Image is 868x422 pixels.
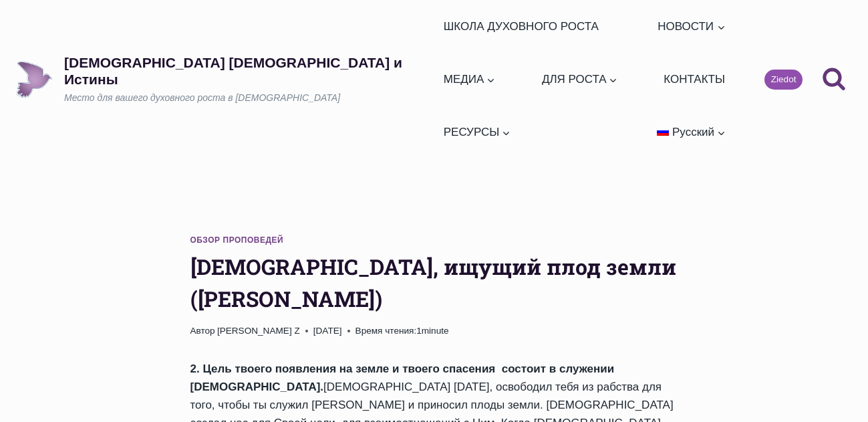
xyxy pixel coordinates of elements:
span: minute [422,326,449,336]
button: Показать форму поиска [816,62,852,98]
span: ДЛЯ РОСТА [541,70,617,88]
h1: [DEMOGRAPHIC_DATA], ищущий плод земли ([PERSON_NAME]) [190,251,678,315]
p: [DEMOGRAPHIC_DATA] [DEMOGRAPHIC_DATA] и Истины [64,54,438,88]
time: [DATE] [313,324,342,338]
a: КОНТАКТЫ [658,53,731,106]
a: [DEMOGRAPHIC_DATA] [DEMOGRAPHIC_DATA] и ИстиныМесто для вашего духовного роста в [DEMOGRAPHIC_DATA] [16,54,438,105]
a: МЕДИА [438,53,501,106]
a: РЕСУРСЫ [438,106,517,159]
a: Обзор проповедей [190,235,284,245]
p: Место для вашего духовного роста в [DEMOGRAPHIC_DATA] [64,92,438,105]
a: ДЛЯ РОСТА [536,53,623,106]
span: Русский [672,126,714,138]
img: Draudze Gars un Patiesība [16,61,53,98]
span: 1 [355,324,449,338]
span: Время чтения: [355,326,417,336]
span: РЕСУРСЫ [443,123,511,141]
span: Автор [190,324,215,338]
span: НОВОСТИ [658,17,726,35]
a: Ziedot [764,70,803,90]
strong: 2. Цель твоего появления на земле и твоего спасения состоит в служении [DEMOGRAPHIC_DATA]. [190,362,615,393]
a: Русский [651,106,731,159]
span: МЕДИА [443,70,495,88]
a: [PERSON_NAME] Z [217,326,300,336]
